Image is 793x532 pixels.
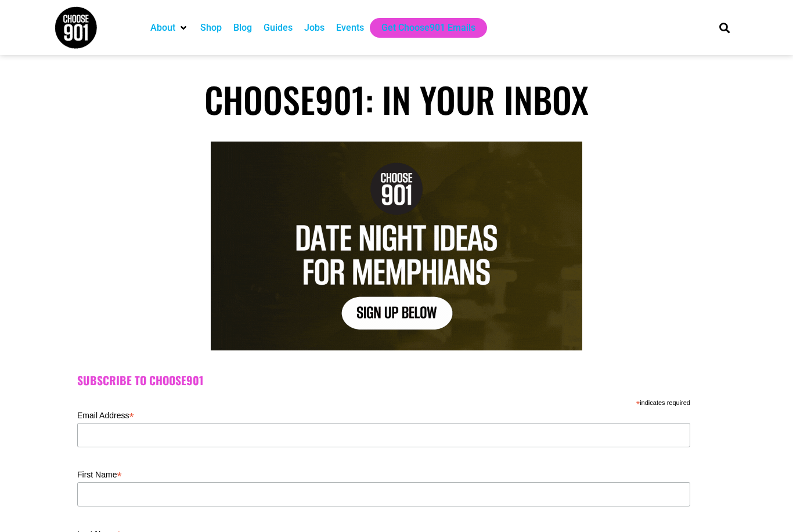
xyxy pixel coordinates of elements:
a: Shop [200,21,222,35]
a: Events [336,21,364,35]
a: Jobs [304,21,325,35]
label: Email Address [77,407,690,421]
h2: Subscribe to Choose901 [77,374,716,388]
nav: Main nav [145,18,700,38]
img: Text graphic with "Choose 901" logo. Reads: "7 Things to Do in Memphis This Week. Sign Up Below."... [211,142,582,350]
label: First Name [77,466,690,480]
h1: Choose901: In Your Inbox [54,78,739,120]
a: About [150,21,175,35]
a: Guides [264,21,293,35]
div: About [145,18,194,38]
a: Blog [233,21,252,35]
div: Search [715,18,734,37]
a: Get Choose901 Emails [381,21,475,35]
div: indicates required [77,396,690,407]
